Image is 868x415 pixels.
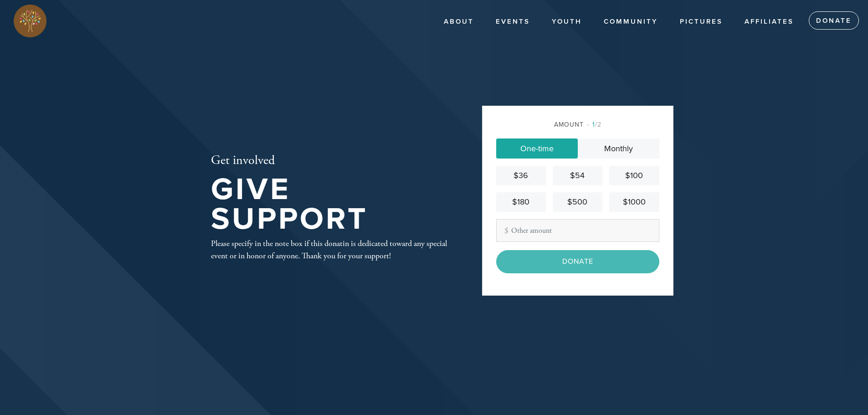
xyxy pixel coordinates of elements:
[500,196,542,208] div: $180
[496,138,578,159] a: One-time
[673,13,729,31] a: PICTURES
[809,11,859,30] a: Donate
[545,13,589,31] a: Youth
[14,5,46,37] img: Full%20Color%20Icon.png
[211,237,452,262] div: Please specify in the note box if this donatin is dedicated toward any special event or in honor ...
[587,121,601,128] span: /2
[738,13,801,31] a: Affiliates
[578,138,659,159] a: Monthly
[496,219,659,242] input: Other amount
[597,13,665,31] a: Community
[556,196,599,208] div: $500
[609,166,659,185] a: $100
[553,166,602,185] a: $54
[500,169,542,182] div: $36
[496,166,546,185] a: $36
[211,153,452,169] h2: Get involved
[613,196,655,208] div: $1000
[613,169,655,182] div: $100
[592,121,595,128] span: 1
[437,13,481,31] a: About
[609,192,659,212] a: $1000
[556,169,599,182] div: $54
[496,192,546,212] a: $180
[496,120,659,129] div: Amount
[211,175,452,234] h1: Give Support
[489,13,537,31] a: Events
[553,192,602,212] a: $500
